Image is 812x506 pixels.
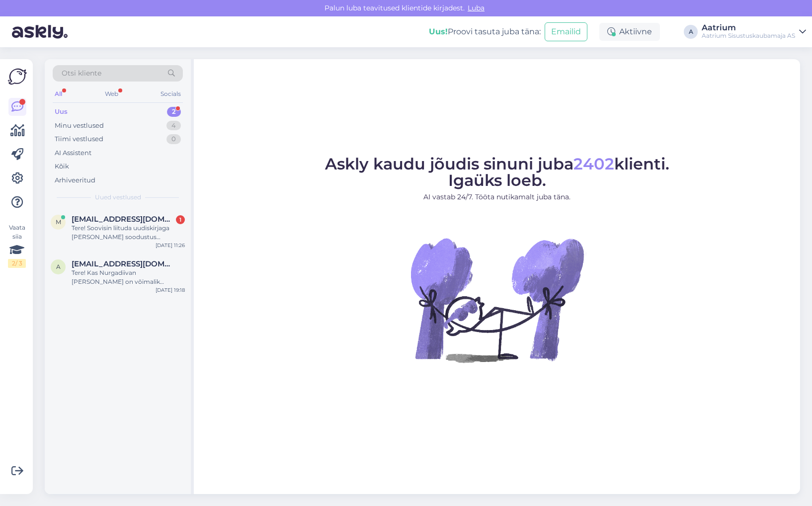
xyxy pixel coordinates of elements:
[8,67,27,86] img: Askly Logo
[55,121,104,131] div: Minu vestlused
[56,218,61,226] span: m
[72,259,175,268] span: andryilusk@gmail.com
[95,193,141,202] span: Uued vestlused
[465,3,487,12] span: Luba
[702,32,795,40] div: Aatrium Sisustuskaubamaja AS
[545,22,587,41] button: Emailid
[156,286,185,294] div: [DATE] 19:18
[599,23,660,41] div: Aktiivne
[156,242,185,249] div: [DATE] 11:26
[55,162,69,171] div: Kõik
[429,26,541,38] div: Proovi tasuta juba täna:
[8,259,26,268] div: 2 / 3
[55,107,68,117] div: Uus
[429,27,448,36] b: Uus!
[53,87,64,100] div: All
[8,223,26,268] div: Vaata siia
[176,215,185,224] div: 1
[72,224,185,242] div: Tere! Soovisin liituda uudiskirjaga [PERSON_NAME] soodustus esimeselt ostult aga meilile pole mid...
[166,134,181,144] div: 0
[573,154,614,173] span: 2402
[407,210,586,389] img: No Chat active
[702,24,795,32] div: Aatrium
[56,263,61,270] span: a
[325,192,669,202] p: AI vastab 24/7. Tööta nutikamalt juba täna.
[167,107,181,117] div: 2
[166,121,181,131] div: 4
[684,25,698,39] div: A
[55,134,103,144] div: Tiimi vestlused
[103,87,120,100] div: Web
[72,215,175,224] span: maristurkson73@gmail.com
[325,154,669,190] span: Askly kaudu jõudis sinuni juba klienti. Igaüks loeb.
[159,87,183,100] div: Socials
[702,24,806,40] a: AatriumAatrium Sisustuskaubamaja AS
[55,148,91,158] div: AI Assistent
[55,175,95,185] div: Arhiveeritud
[62,68,101,79] span: Otsi kliente
[72,268,185,286] div: Tere! Kas Nurgadiivan [PERSON_NAME] on võimalik internetist ka teist [PERSON_NAME] materjali tell...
